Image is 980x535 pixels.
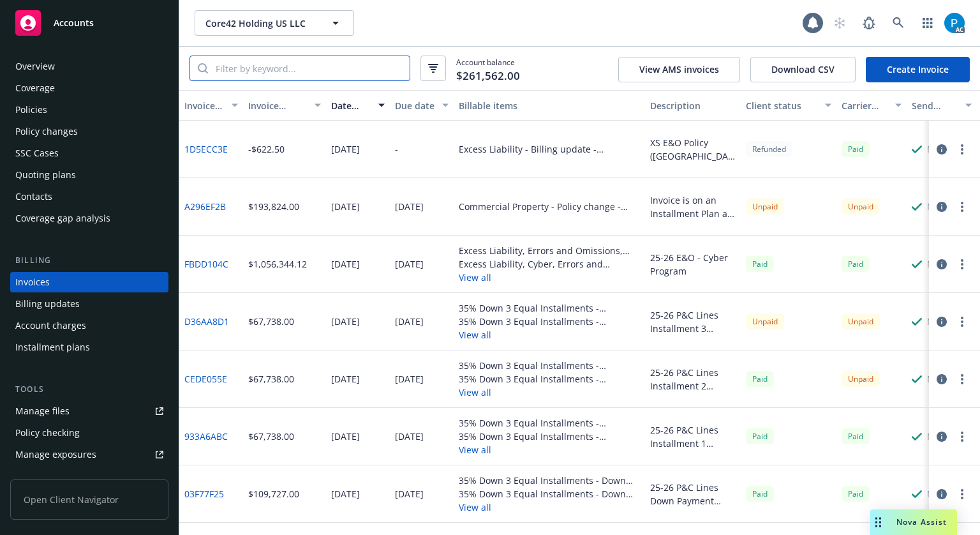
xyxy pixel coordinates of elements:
[459,271,640,284] button: View all
[184,430,228,443] a: 933A6ABC
[10,208,168,229] a: Coverage gap analysis
[459,142,640,156] div: Excess Liability - Billing update - 01MRCT0000428-00
[15,165,76,185] div: Quoting plans
[390,90,454,121] button: Due date
[10,254,168,267] div: Billing
[836,90,907,121] button: Carrier status
[184,257,228,271] a: FBDD104C
[15,186,52,207] div: Contacts
[842,141,870,157] div: Paid
[746,371,774,387] div: Paid
[248,315,294,328] div: $67,738.00
[10,121,168,142] a: Policy changes
[454,90,645,121] button: Billable items
[184,315,229,328] a: D36AA8D1
[395,487,424,501] div: [DATE]
[331,372,360,386] div: [DATE]
[54,18,94,28] span: Accounts
[896,516,947,527] span: Nova Assist
[395,372,424,386] div: [DATE]
[184,142,228,156] a: 1D5ECC3E
[915,10,940,36] a: Switch app
[10,186,168,207] a: Contacts
[645,90,741,121] button: Description
[248,257,307,271] div: $1,056,344.12
[184,200,226,213] a: A296EF2B
[15,466,99,486] div: Manage certificates
[618,57,740,82] button: View AMS invoices
[205,17,316,30] span: Core42 Holding US LLC
[650,136,736,163] div: XS E&O Policy ([GEOGRAPHIC_DATA]) Invoice Updated
[248,487,299,501] div: $109,727.00
[10,143,168,163] a: SSC Cases
[208,56,410,80] input: Filter by keyword...
[459,257,640,271] div: Excess Liability, Cyber, Errors and Omissions - XS E&O - Cyber $5M xs $10M (Axis) - P-001-0016487...
[459,430,640,443] div: 35% Down 3 Equal Installments - Installment 1
[827,10,852,36] a: Start snowing
[10,444,168,465] a: Manage exposures
[15,294,80,314] div: Billing updates
[248,200,299,213] div: $193,824.00
[886,10,911,36] a: Search
[326,90,390,121] button: Date issued
[10,315,168,336] a: Account charges
[15,78,55,98] div: Coverage
[15,208,110,229] div: Coverage gap analysis
[395,142,398,156] div: -
[15,423,80,443] div: Policy checking
[459,443,640,456] button: View all
[10,423,168,443] a: Policy checking
[459,474,640,487] div: 35% Down 3 Equal Installments - Down payment
[243,90,326,121] button: Invoice amount
[15,444,96,465] div: Manage exposures
[15,401,70,421] div: Manage files
[459,386,640,399] button: View all
[842,256,870,272] span: Paid
[746,428,774,444] div: Paid
[746,199,784,215] div: Unpaid
[331,430,360,443] div: [DATE]
[842,428,870,444] div: Paid
[10,479,168,520] span: Open Client Navigator
[650,193,736,220] div: Invoice is on an Installment Plan as Follows: Installment 1 - $109,834 Due Upon Receipt of this I...
[907,90,977,121] button: Send result
[750,57,856,82] button: Download CSV
[746,99,817,112] div: Client status
[459,301,640,315] div: 35% Down 3 Equal Installments - Installment 3
[10,466,168,486] a: Manage certificates
[331,315,360,328] div: [DATE]
[10,337,168,358] a: Installment plans
[195,10,354,36] button: Core42 Holding US LLC
[842,99,887,112] div: Carrier status
[746,256,774,272] div: Paid
[459,200,640,213] div: Commercial Property - Policy change - 57UFJBP7GVY
[198,63,208,73] svg: Search
[912,99,958,112] div: Send result
[459,501,640,514] button: View all
[856,10,882,36] a: Report a Bug
[15,272,50,292] div: Invoices
[842,486,870,502] div: Paid
[331,200,360,213] div: [DATE]
[331,257,360,271] div: [DATE]
[866,57,970,82] a: Create Invoice
[395,430,424,443] div: [DATE]
[395,315,424,328] div: [DATE]
[15,337,90,358] div: Installment plans
[248,430,294,443] div: $67,738.00
[15,100,47,120] div: Policies
[10,165,168,185] a: Quoting plans
[331,142,360,156] div: [DATE]
[650,423,736,450] div: 25-26 P&C Lines Installment 1 Invoice
[459,372,640,386] div: 35% Down 3 Equal Installments - Installment 2
[248,372,294,386] div: $67,738.00
[395,257,424,271] div: [DATE]
[459,328,640,342] button: View all
[746,141,792,157] div: Refunded
[842,313,880,329] div: Unpaid
[184,99,224,112] div: Invoice ID
[10,56,168,77] a: Overview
